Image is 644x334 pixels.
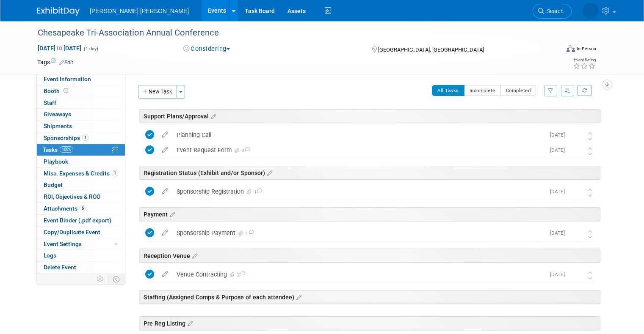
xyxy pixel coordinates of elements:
[90,8,189,14] span: [PERSON_NAME] [PERSON_NAME]
[35,25,549,41] div: Chesapeake Tri-Association Annual Conference
[500,85,536,96] button: Completed
[80,205,86,211] span: 6
[37,250,125,261] a: Logs
[139,290,600,304] div: Staffing (Assigned Comps & Purpose of each attendee)
[37,191,125,203] a: ROI, Objectives & ROO
[569,228,580,239] img: Kelly Graber
[378,47,484,53] span: [GEOGRAPHIC_DATA], [GEOGRAPHIC_DATA]
[139,207,600,221] div: Payment
[44,264,76,271] span: Delete Event
[168,210,175,218] a: Edit sections
[158,131,172,139] a: edit
[550,271,569,277] span: [DATE]
[172,267,545,282] div: Venue Contracting
[44,193,100,200] span: ROI, Objectives & ROO
[44,88,70,94] span: Booth
[44,134,88,141] span: Sponsorships
[172,184,545,199] div: Sponsorship Registration
[82,134,88,141] span: 1
[37,238,125,250] a: Event Settings
[37,132,125,144] a: Sponsorships1
[158,188,172,195] a: edit
[567,45,575,52] img: Format-Inperson.png
[59,60,73,66] a: Edit
[158,271,172,278] a: edit
[37,85,125,97] a: Booth
[583,3,599,19] img: Kelly Graber
[588,132,592,140] i: Move task
[37,227,125,238] a: Copy/Duplicate Event
[550,230,569,236] span: [DATE]
[464,85,501,96] button: Incomplete
[139,166,600,180] div: Registration Status (Exhibit and/or Sponsor)
[550,132,569,138] span: [DATE]
[44,111,71,118] span: Giveaways
[240,148,250,153] span: 3
[244,231,254,236] span: 1
[573,58,596,62] div: Event Rating
[44,217,111,224] span: Event Binder (.pdf export)
[265,168,272,177] a: Edit sections
[158,146,172,154] a: edit
[37,203,125,214] a: Attachments6
[37,168,125,179] a: Misc. Expenses & Credits1
[44,76,91,82] span: Event Information
[43,146,73,153] span: Tasks
[544,8,564,14] span: Search
[44,252,56,259] span: Logs
[172,226,545,240] div: Sponsorship Payment
[576,46,596,52] div: In-Person
[37,179,125,191] a: Budget
[139,109,600,123] div: Support Plans/Approval
[93,274,108,285] td: Personalize Event Tab Strip
[569,130,580,141] img: Kelly Graber
[432,85,464,96] button: All Tasks
[112,170,118,176] span: 1
[44,99,56,106] span: Staff
[569,145,580,156] img: Kelly Graber
[190,251,197,260] a: Edit sections
[37,156,125,167] a: Playbook
[37,74,125,85] a: Event Information
[139,316,600,330] div: Pre Reg Listing
[37,7,80,16] img: ExhibitDay
[588,189,592,197] i: Move task
[44,205,86,212] span: Attachments
[588,230,592,238] i: Move task
[158,229,172,237] a: edit
[83,46,98,52] span: (1 day)
[60,146,73,153] span: 100%
[569,270,580,281] img: Kelly Graber
[55,45,64,52] span: to
[108,274,125,285] td: Toggle Event Tabs
[533,4,572,19] a: Search
[115,243,117,245] span: Modified Layout
[294,293,301,301] a: Edit sections
[514,44,596,57] div: Event Format
[37,109,125,120] a: Giveaways
[138,85,177,99] button: New Task
[180,44,233,53] button: Considering
[37,44,82,52] span: [DATE] [DATE]
[550,189,569,194] span: [DATE]
[44,158,68,165] span: Playbook
[588,147,592,155] i: Move task
[172,143,545,157] div: Event Request Form
[550,147,569,153] span: [DATE]
[37,58,73,66] td: Tags
[185,319,193,327] a: Edit sections
[44,170,118,177] span: Misc. Expenses & Credits
[37,120,125,132] a: Shipments
[37,97,125,109] a: Staff
[253,189,262,195] span: 1
[139,249,600,263] div: Reception Venue
[37,262,125,273] a: Delete Event
[37,144,125,156] a: Tasks100%
[236,272,245,278] span: 2
[588,271,592,279] i: Move task
[44,181,63,188] span: Budget
[209,112,216,120] a: Edit sections
[569,187,580,198] img: Kelly Graber
[44,123,72,129] span: Shipments
[172,128,545,142] div: Planning Call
